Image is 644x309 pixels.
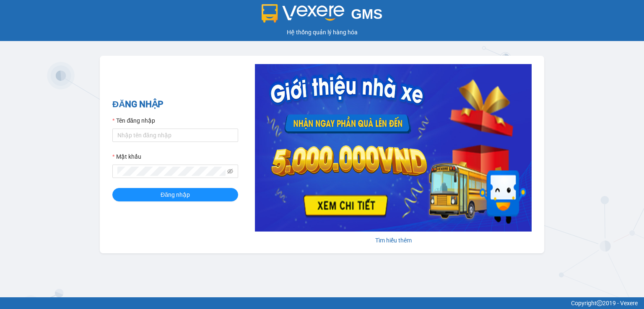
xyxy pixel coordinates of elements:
[2,28,642,37] div: Hệ thống quản lý hàng hóa
[262,4,345,23] img: logo 2
[6,299,638,308] div: Copyright 2019 - Vexere
[597,300,602,306] span: copyright
[255,236,532,245] div: Tìm hiểu thêm
[112,188,238,201] button: Đăng nhập
[112,116,155,125] label: Tên đăng nhập
[161,190,190,199] span: Đăng nhập
[262,13,383,19] a: GMS
[112,98,238,111] h2: ĐĂNG NHẬP
[351,6,382,22] span: GMS
[227,168,233,174] span: eye-invisible
[112,152,141,161] label: Mật khẩu
[112,129,238,142] input: Tên đăng nhập
[255,64,532,232] img: banner-0
[117,167,226,176] input: Mật khẩu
